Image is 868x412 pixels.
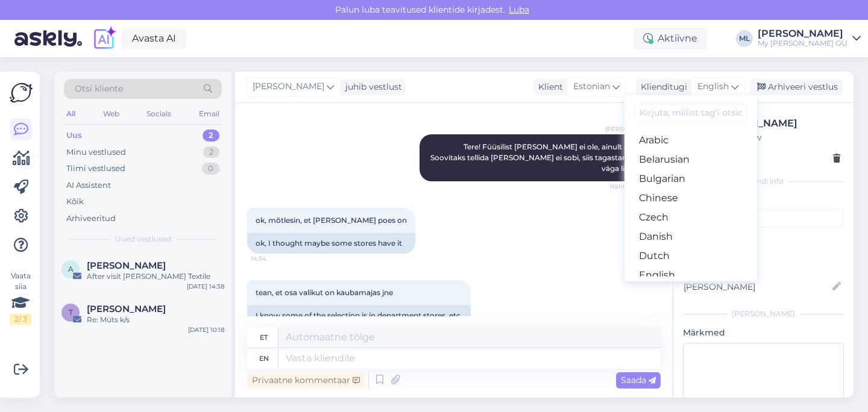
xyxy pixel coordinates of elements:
a: Avasta AI [122,28,186,49]
div: 2 / 3 [10,314,31,325]
span: Uued vestlused [115,234,171,245]
div: Web [101,106,122,122]
span: Otsi kliente [75,83,123,95]
div: [PERSON_NAME] [758,29,848,39]
div: en [259,348,269,369]
div: [PERSON_NAME] [683,308,844,319]
div: 2 [203,146,219,158]
div: ML [736,30,753,47]
div: Socials [144,106,174,122]
div: Minu vestlused [66,146,126,158]
p: Kliendi tag'id [683,194,844,207]
div: ok, I thought maybe some stores have it [247,233,415,254]
p: [PERSON_NAME] [683,245,844,257]
div: Uus [66,130,82,142]
div: et [260,327,268,348]
div: Klienditugi [636,81,687,93]
span: Estonian [573,80,610,93]
a: Czech [624,208,757,227]
p: Märkmed [683,326,844,339]
a: Bulgarian [624,169,757,189]
p: Kliendi nimi [683,262,844,275]
div: I know some of the selection is in department stores, etc. [247,305,471,326]
div: After visit [PERSON_NAME] Textile [87,271,224,282]
div: My [PERSON_NAME] OÜ [758,39,848,48]
div: # un65p5ew [712,131,840,144]
a: Chinese [624,189,757,208]
span: [PERSON_NAME] [605,125,657,134]
a: Danish [624,227,757,246]
div: Kliendi info [683,176,844,187]
span: Anastasiia Maruschenko [87,260,166,271]
div: Klient [533,81,563,93]
a: Belarusian [624,150,757,169]
a: Arabic [624,131,757,150]
a: Dutch [624,246,757,266]
div: [DATE] 14:38 [187,282,224,291]
div: All [64,106,78,122]
img: Askly Logo [10,81,33,104]
div: Arhiveeri vestlus [750,79,843,95]
div: Re: Müts k/s [87,314,224,325]
div: juhib vestlust [341,81,402,93]
div: Kõik [66,196,84,208]
div: 2 [203,130,219,142]
span: A [68,264,74,273]
span: ok, mõtlesin, et [PERSON_NAME] poes on [256,216,407,225]
div: Vaata siia [10,270,31,325]
a: [PERSON_NAME]My [PERSON_NAME] OÜ [758,29,861,48]
input: Kirjuta, millist tag'i otsid [634,104,747,122]
span: Nähtud ✓ 14:53 [610,182,657,191]
span: 14:54 [251,254,296,263]
span: English [697,80,729,93]
span: T [69,308,73,317]
div: 0 [202,163,219,175]
div: [PERSON_NAME] [712,116,840,131]
div: Aktiivne [634,28,707,49]
div: [DATE] 10:18 [188,325,224,334]
input: Lisa nimi [684,280,830,293]
div: Tiimi vestlused [66,163,125,175]
span: Luba [505,4,533,15]
input: Lisa tag [683,209,844,227]
div: Arhiveeritud [66,213,116,225]
div: Privaatne kommentaar [247,372,365,389]
span: Tere! Füüsilist [PERSON_NAME] ei ole, ainult e-pood. Soovitaks tellida [PERSON_NAME] ei sobi, sii... [430,142,654,173]
div: Email [197,106,222,122]
p: Facebooki leht [683,232,844,245]
span: Triinu Haller [87,304,166,314]
img: explore-ai [92,26,117,51]
span: [PERSON_NAME] [253,80,324,93]
div: AI Assistent [66,179,111,192]
a: English [624,266,757,285]
span: tean, et osa valikut on kaubamajas jne [256,288,393,297]
span: Saada [621,375,656,385]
